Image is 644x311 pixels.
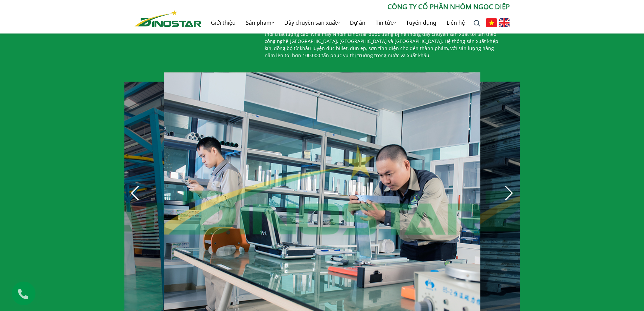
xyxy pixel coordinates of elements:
img: English [499,18,510,27]
a: Tin tức [371,12,401,34]
div: Next slide [502,186,517,201]
a: Dây chuyền sản xuất [279,12,345,34]
p: Công ty Cổ phần Nhôm Ngọc Diệp là một trong những công ty nhôm lớn nhất [GEOGRAPHIC_DATA], sở hữu... [265,16,505,59]
a: Nhôm Dinostar [135,8,201,26]
img: search [474,20,480,27]
img: Tiếng Việt [486,18,497,27]
img: Nhôm Dinostar [135,10,201,27]
a: Giới thiệu [206,12,241,34]
a: Sản phẩm [241,12,279,34]
p: CÔNG TY CỔ PHẦN NHÔM NGỌC DIỆP [201,2,510,12]
a: Tuyển dụng [401,12,442,34]
a: Dự án [345,12,371,34]
div: Previous slide [128,186,143,201]
a: Liên hệ [442,12,470,34]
